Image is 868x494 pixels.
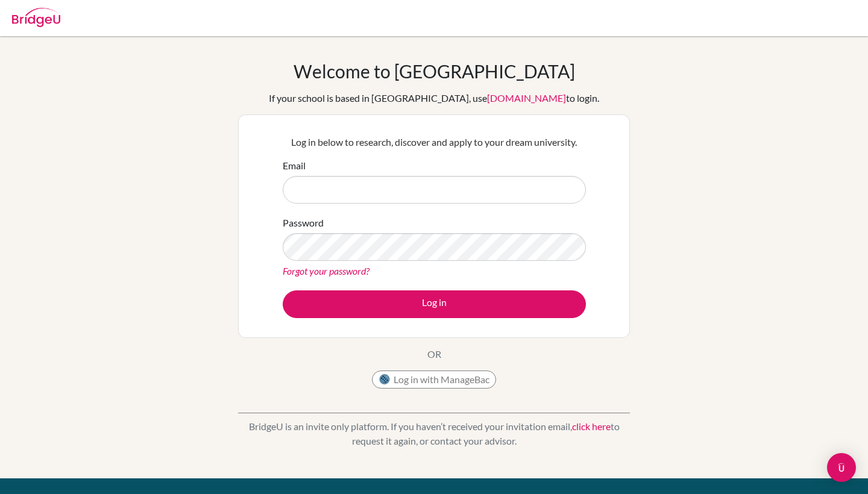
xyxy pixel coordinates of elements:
[283,290,586,318] button: Log in
[269,91,599,105] div: If your school is based in [GEOGRAPHIC_DATA], use to login.
[427,347,441,361] p: OR
[283,216,324,230] label: Password
[372,370,496,389] button: Log in with ManageBac
[238,419,630,448] p: BridgeU is an invite only platform. If you haven’t received your invitation email, to request it ...
[827,453,856,482] div: Open Intercom Messenger
[294,60,575,82] h1: Welcome to [GEOGRAPHIC_DATA]
[283,135,586,149] p: Log in below to research, discover and apply to your dream university.
[283,158,306,173] label: Email
[283,265,370,277] a: Forgot your password?
[12,8,60,27] img: Bridge-U
[572,421,611,432] a: click here
[487,92,566,104] a: [DOMAIN_NAME]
